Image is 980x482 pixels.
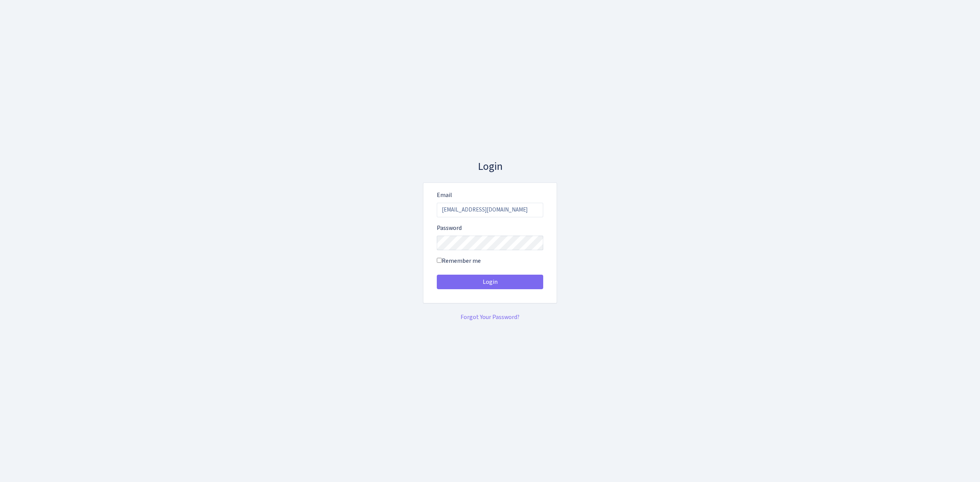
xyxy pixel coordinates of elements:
[423,160,557,173] h3: Login
[437,223,462,233] label: Password
[437,258,442,263] input: Remember me
[437,275,543,289] button: Login
[437,191,452,200] label: Email
[461,313,519,321] a: Forgot Your Password?
[437,256,481,265] label: Remember me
